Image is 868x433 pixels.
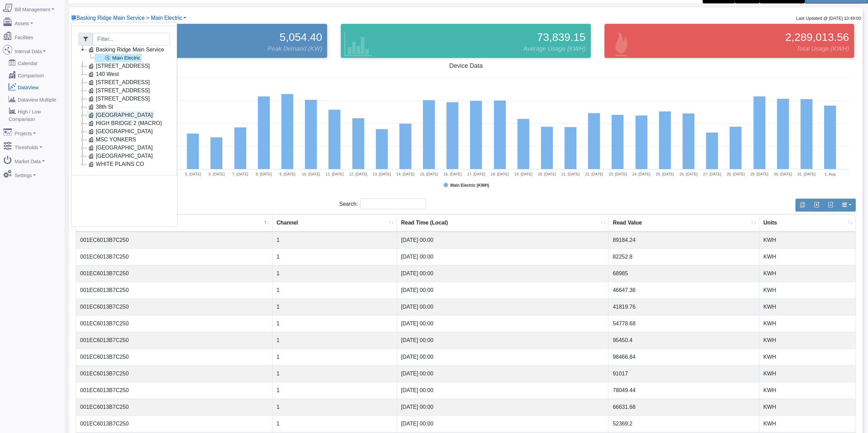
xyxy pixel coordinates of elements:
[87,46,165,54] a: Basking Ridge Main Service
[256,172,272,176] tspan: 8. [DATE]
[785,29,849,45] span: 2,289,013.56
[267,44,322,53] span: Peak Demand (KW)
[87,70,120,78] a: 140 West
[467,172,485,176] tspan: 17. [DATE]
[78,78,170,87] li: [STREET_ADDRESS]
[78,160,170,168] li: WHITE PLAINS CO
[71,22,177,227] div: Basking Ridge Main Service > Main Electric
[759,415,855,432] td: KWH
[87,160,145,168] a: WHITE PLAINS CO
[279,172,295,176] tspan: 9. [DATE]
[232,172,248,176] tspan: 7. [DATE]
[585,172,603,176] tspan: 22. [DATE]
[397,382,609,399] td: [DATE] 00:00
[759,298,855,315] td: KWH
[397,332,609,349] td: [DATE] 00:00
[608,349,759,365] td: 98466.84
[759,232,855,248] td: KWH
[273,332,397,349] td: 1
[273,365,397,382] td: 1
[608,315,759,332] td: 54778.68
[76,382,273,399] td: 001EC6013B7C250
[837,199,856,212] button: Show/Hide Columns
[608,248,759,265] td: 82252.8
[608,365,759,382] td: 91017
[397,365,609,382] td: [DATE] 00:00
[95,54,142,62] a: Main Electric
[796,16,861,21] small: Last Updated @ [DATE] 10:49:00
[78,144,170,152] li: [GEOGRAPHIC_DATA]
[796,44,849,53] span: Total Usage (KWH)
[656,172,674,176] tspan: 25. [DATE]
[273,415,397,432] td: 1
[76,248,273,265] td: 001EC6013B7C250
[78,111,170,119] li: [GEOGRAPHIC_DATA]
[608,332,759,349] td: 95450.4
[397,315,609,332] td: [DATE] 00:00
[87,78,151,87] a: [STREET_ADDRESS]
[608,298,759,315] td: 41819.76
[608,214,759,232] th: Read Value : activate to sort column ascending
[397,399,609,415] td: [DATE] 00:00
[443,172,461,176] tspan: 16. [DATE]
[608,415,759,432] td: 52369.2
[373,172,391,176] tspan: 13. [DATE]
[349,172,367,176] tspan: 12. [DATE]
[537,29,585,45] span: 73,839.15
[273,298,397,315] td: 1
[273,232,397,248] td: 1
[87,54,170,62] li: Main Electric
[339,199,426,209] label: Search:
[76,282,273,298] td: 001EC6013B7C250
[632,172,650,176] tspan: 24. [DATE]
[87,62,151,70] a: [STREET_ADDRESS]
[76,349,273,365] td: 001EC6013B7C250
[78,127,170,136] li: [GEOGRAPHIC_DATA]
[759,365,855,382] td: KWH
[87,95,151,103] a: [STREET_ADDRESS]
[396,172,414,176] tspan: 14. [DATE]
[87,127,154,136] a: [GEOGRAPHIC_DATA]
[273,265,397,282] td: 1
[273,382,397,399] td: 1
[78,87,170,95] li: [STREET_ADDRESS]
[397,265,609,282] td: [DATE] 00:00
[273,282,397,298] td: 1
[795,199,810,212] button: Copy to clipboard
[93,33,170,46] input: Filter
[78,62,170,70] li: [STREET_ADDRESS]
[78,152,170,160] li: [GEOGRAPHIC_DATA]
[514,172,532,176] tspan: 19. [DATE]
[397,282,609,298] td: [DATE] 00:00
[185,172,201,176] tspan: 5. [DATE]
[71,15,186,21] a: Basking Ridge Main Service > Main Electric
[76,332,273,349] td: 001EC6013B7C250
[608,282,759,298] td: 46647.36
[87,103,115,111] a: 38th St
[797,172,815,176] tspan: 31. [DATE]
[87,152,154,160] a: [GEOGRAPHIC_DATA]
[76,365,273,382] td: 001EC6013B7C250
[759,332,855,349] td: KWH
[397,232,609,248] td: [DATE] 00:00
[759,349,855,365] td: KWH
[608,382,759,399] td: 78049.44
[78,136,170,144] li: MSC YONKERS
[76,265,273,282] td: 001EC6013B7C250
[397,349,609,365] td: [DATE] 00:00
[397,214,609,232] th: Read Time (Local) : activate to sort column ascending
[87,111,154,119] a: [GEOGRAPHIC_DATA]
[209,172,225,176] tspan: 6. [DATE]
[87,136,137,144] a: MSC YONKERS
[76,232,273,248] td: 001EC6013B7C250
[161,172,177,176] tspan: 4. [DATE]
[78,119,170,127] li: HIGH BRIDGE 2 (MACRO)
[78,33,93,46] span: Filter
[273,399,397,415] td: 1
[397,415,609,432] td: [DATE] 00:00
[78,103,170,111] li: 38th St
[759,315,855,332] td: KWH
[561,172,579,176] tspan: 21. [DATE]
[325,172,343,176] tspan: 11. [DATE]
[280,29,322,45] span: 5,054.40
